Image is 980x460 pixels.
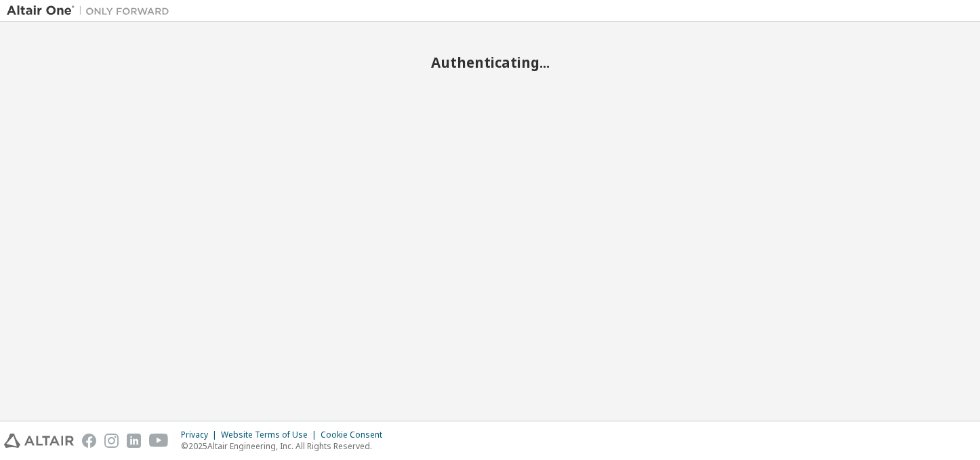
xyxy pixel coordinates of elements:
[104,434,119,448] img: instagram.svg
[221,430,321,440] div: Website Terms of Use
[149,434,169,448] img: youtube.svg
[127,434,141,448] img: linkedin.svg
[4,434,74,448] img: altair_logo.svg
[82,434,96,448] img: facebook.svg
[181,440,390,452] p: © 2025 Altair Engineering, Inc. All Rights Reserved.
[7,54,973,71] h2: Authenticating...
[321,430,390,440] div: Cookie Consent
[181,430,221,440] div: Privacy
[7,4,176,18] img: Altair One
